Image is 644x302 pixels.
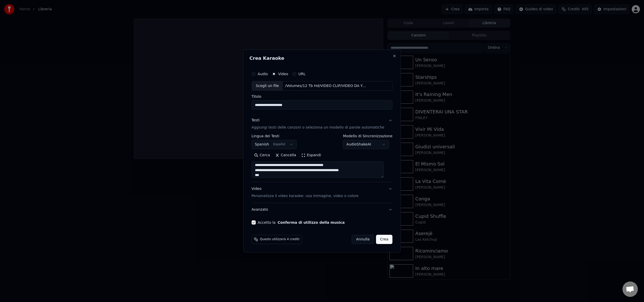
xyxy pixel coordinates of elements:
button: Avanzato [252,203,393,216]
h2: Crea Karaoke [250,56,395,61]
p: Personalizza il video karaoke: usa immagine, video o colore [252,193,359,199]
label: Titolo [252,95,393,99]
button: TestiAggiungi testi delle canzoni o seleziona un modello di parole automatiche [252,114,393,134]
div: TestiAggiungi testi delle canzoni o seleziona un modello di parole automatiche [252,134,393,182]
span: Questo utilizzerà 4 crediti [260,237,300,241]
button: Annulla [352,235,374,244]
button: Accetto la [278,221,345,224]
p: Aggiungi testi delle canzoni o seleziona un modello di parole automatiche [252,125,384,130]
label: URL [299,72,306,76]
button: Crea [376,235,392,244]
button: Espandi [299,151,324,160]
label: Modello di Sincronizzazione [343,134,393,138]
label: Lingua dei Testi [252,134,297,138]
div: Video [252,187,359,199]
button: VideoPersonalizza il video karaoke: usa immagine, video o colore [252,182,393,203]
label: Audio [258,72,268,76]
div: /Volumes/12 Tb Hd/VIDEO CLIP/VIDEO DA YOUTUBE/NUEVAYOL REMIX.m4v [283,83,370,89]
div: Testi [252,118,260,123]
label: Video [278,72,288,76]
label: Accetto la [258,221,345,224]
button: Cancella [273,151,299,160]
div: Scegli un file [252,81,283,91]
button: Cerca [252,151,273,160]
